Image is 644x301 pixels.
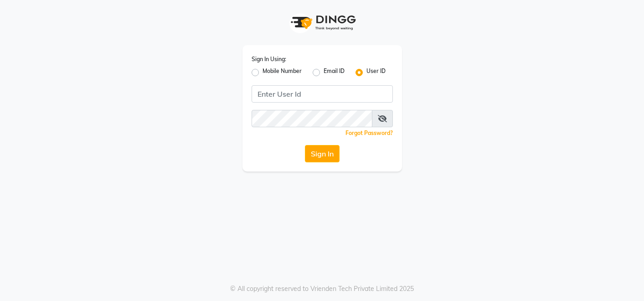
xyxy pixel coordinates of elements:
[324,67,345,78] label: Email ID
[366,67,386,78] label: User ID
[252,110,372,127] input: Username
[286,9,359,36] img: logo1.svg
[263,67,302,78] label: Mobile Number
[345,130,393,136] a: Forgot Password?
[252,55,286,63] label: Sign In Using:
[305,145,340,162] button: Sign In
[252,85,393,103] input: Username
